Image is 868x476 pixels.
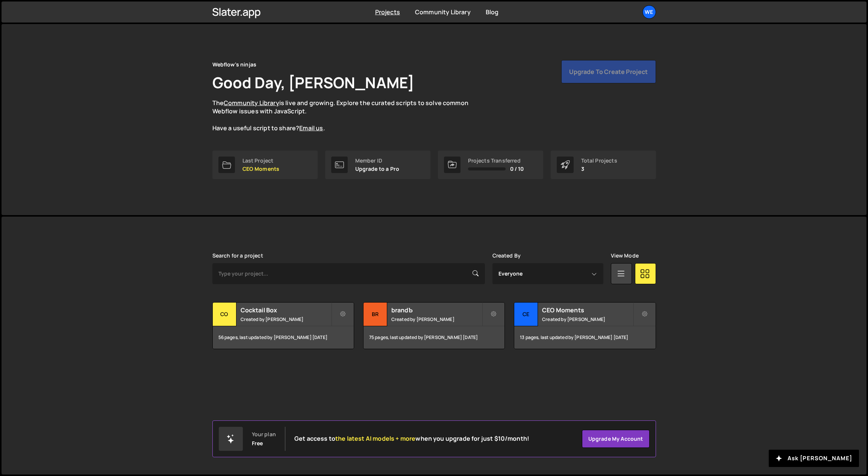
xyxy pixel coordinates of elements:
[252,431,276,437] div: Your plan
[241,316,331,322] small: Created by [PERSON_NAME]
[769,450,859,467] button: Ask [PERSON_NAME]
[514,303,538,326] div: CE
[611,253,639,259] label: View Mode
[335,434,415,443] span: the latest AI models + more
[510,166,524,172] span: 0 / 10
[242,166,280,172] p: CEO Moments
[212,99,483,133] p: The is live and growing. Explore the curated scripts to solve common Webflow issues with JavaScri...
[294,435,529,442] h2: Get access to when you upgrade for just $10/month!
[299,124,323,132] a: Email us
[212,60,257,69] div: Webflow's ninjas
[391,316,482,322] small: Created by [PERSON_NAME]
[355,158,400,164] div: Member ID
[212,302,354,349] a: Co Cocktail Box Created by [PERSON_NAME] 56 pages, last updated by [PERSON_NAME] [DATE]
[213,303,236,326] div: Co
[486,8,499,16] a: Blog
[212,263,485,284] input: Type your project...
[581,166,617,172] p: 3
[213,326,354,349] div: 56 pages, last updated by [PERSON_NAME] [DATE]
[241,306,331,314] h2: Cocktail Box
[242,158,280,164] div: Last Project
[363,302,505,349] a: br brandЪ Created by [PERSON_NAME] 75 pages, last updated by [PERSON_NAME] [DATE]
[492,253,521,259] label: Created By
[212,253,263,259] label: Search for a project
[375,8,400,16] a: Projects
[252,440,263,446] div: Free
[582,430,650,448] a: Upgrade my account
[514,326,655,349] div: 13 pages, last updated by [PERSON_NAME] [DATE]
[212,72,415,93] h1: Good Day, [PERSON_NAME]
[514,302,656,349] a: CE CEO Moments Created by [PERSON_NAME] 13 pages, last updated by [PERSON_NAME] [DATE]
[581,158,617,164] div: Total Projects
[224,99,279,107] a: Community Library
[391,306,482,314] h2: brandЪ
[642,5,656,19] a: We
[355,166,400,172] p: Upgrade to a Pro
[468,158,524,164] div: Projects Transferred
[364,326,504,349] div: 75 pages, last updated by [PERSON_NAME] [DATE]
[542,306,633,314] h2: CEO Moments
[212,151,318,179] a: Last Project CEO Moments
[364,303,387,326] div: br
[415,8,471,16] a: Community Library
[542,316,633,322] small: Created by [PERSON_NAME]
